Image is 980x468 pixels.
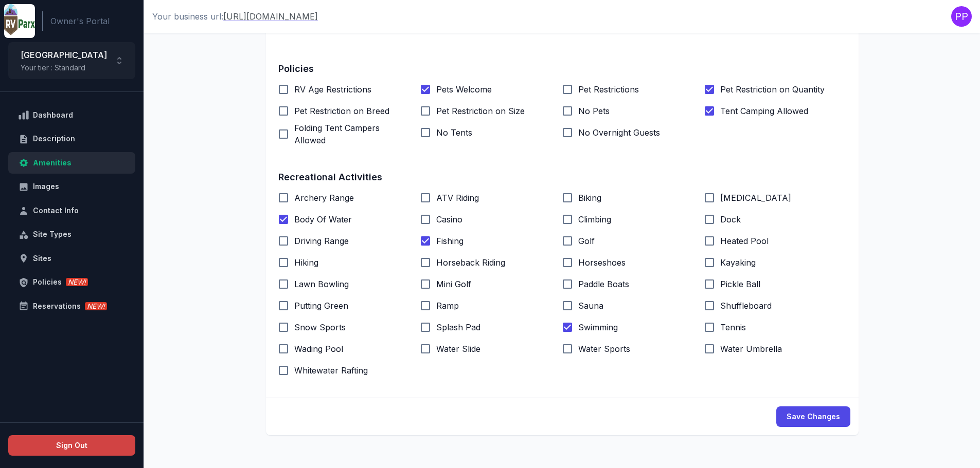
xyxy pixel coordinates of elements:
div: Sites [33,252,123,265]
span: Pickle Ball [720,278,760,290]
span: Driving Range [294,235,349,247]
a: ReservationsNEW! [8,295,135,317]
span: NEW! [85,302,107,310]
span: Hiking [294,256,318,269]
span: Wading Pool [294,343,343,355]
h6: [GEOGRAPHIC_DATA] [21,48,107,62]
span: Snow Sports [294,321,346,333]
span: Body Of Water [294,213,352,226]
span: Ramp [436,299,459,312]
span: No Pets [578,105,610,117]
span: Tennis [720,321,746,333]
div: Description [33,133,123,145]
p: Your tier : Standard [21,62,107,73]
span: Horseback Riding [436,256,505,269]
span: Water Sports [578,343,630,355]
span: Kayaking [720,256,756,269]
span: Lawn Bowling [294,278,349,290]
span: NEW! [66,278,88,286]
h6: Recreational Activities [278,171,846,184]
span: Horseshoes [578,256,626,269]
span: Biking [578,192,601,204]
span: RV Age Restrictions [294,83,371,96]
span: Golf [578,235,595,247]
button: Save Changes [776,406,850,427]
span: Climbing [578,213,611,226]
div: Amenities [33,157,123,170]
span: [MEDICAL_DATA] [720,192,791,204]
div: Dashboard [33,109,123,122]
span: Swimming [578,321,618,333]
span: Tent Camping Allowed [720,105,808,117]
span: No Overnight Guests [578,126,660,139]
div: Policies [33,276,123,289]
a: RVParx Owner's Portal [4,4,35,38]
span: Water Umbrella [720,343,782,355]
div: PP [951,6,972,27]
span: Dock [720,213,741,226]
span: Pet Restriction on Size [436,105,525,117]
span: Putting Green [294,299,348,312]
span: Pet Restriction on Breed [294,105,389,117]
span: Pet Restrictions [578,83,639,96]
span: Whitewater Rafting [294,364,368,377]
span: Archery Range [294,192,354,204]
a: Sites [8,248,135,270]
span: Sauna [578,299,603,312]
span: Folding Tent Campers Allowed [294,122,412,146]
span: Casino [436,213,462,226]
img: RVParx Owner's Portal [4,4,35,35]
span: Pet Restriction on Quantity [720,83,825,96]
span: No Tents [436,126,472,139]
div: Reservations [33,300,123,313]
h6: Policies [278,63,846,76]
span: Pets Welcome [436,83,492,96]
button: Welcome back! [951,6,972,27]
a: [URL][DOMAIN_NAME] [223,10,318,23]
span: Fishing [436,235,464,247]
p: Your business url: [152,10,318,23]
span: Shuffleboard [720,299,772,312]
span: Splash Pad [436,321,480,333]
a: Dashboard [8,104,135,126]
span: Heated Pool [720,235,769,247]
div: Site Types [33,228,123,241]
a: Images [8,176,135,198]
a: Contact Info [8,200,135,222]
a: PoliciesNEW! [8,271,135,293]
div: Contact Info [33,204,123,217]
a: Site Types [8,223,135,246]
a: Amenities [8,152,135,174]
button: Sign Out [8,435,135,456]
a: Description [8,128,135,150]
span: ATV Riding [436,192,479,204]
span: Mini Golf [436,278,471,290]
span: Paddle Boats [578,278,629,290]
span: Water Slide [436,343,480,355]
div: Images [33,180,123,193]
